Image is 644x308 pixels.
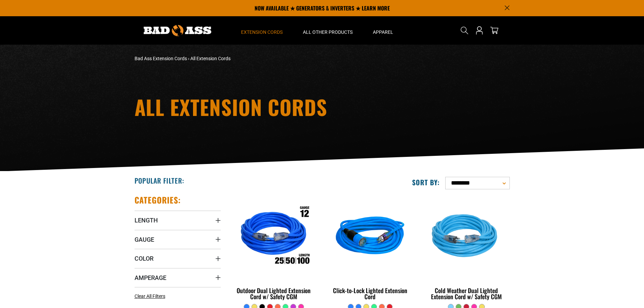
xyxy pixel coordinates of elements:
label: Sort by: [412,178,440,187]
summary: Color [135,249,221,268]
a: Bad Ass Extension Cords [135,56,187,61]
a: blue Click-to-Lock Lighted Extension Cord [327,195,413,304]
img: Outdoor Dual Lighted Extension Cord w/ Safety CGM [231,198,316,276]
div: Click-to-Lock Lighted Extension Cord [327,287,413,300]
summary: Search [459,25,470,36]
a: Outdoor Dual Lighted Extension Cord w/ Safety CGM Outdoor Dual Lighted Extension Cord w/ Safety CGM [231,195,317,304]
span: Gauge [135,236,154,243]
span: › [188,56,189,61]
span: All Extension Cords [190,56,231,61]
a: Clear All Filters [135,293,168,300]
summary: Apparel [363,16,403,45]
span: Extension Cords [241,29,283,35]
a: Light Blue Cold Weather Dual Lighted Extension Cord w/ Safety CGM [423,195,509,304]
h2: Categories: [135,195,181,205]
img: Light Blue [424,198,509,276]
nav: breadcrumbs [135,55,381,62]
span: Amperage [135,274,166,282]
span: Apparel [373,29,393,35]
h1: All Extension Cords [135,97,381,117]
span: Color [135,255,153,262]
img: Bad Ass Extension Cords [144,25,211,36]
span: Clear All Filters [135,293,165,299]
summary: Length [135,211,221,230]
summary: Gauge [135,230,221,249]
summary: Amperage [135,268,221,287]
summary: Extension Cords [231,16,293,45]
img: blue [328,198,413,276]
span: Length [135,216,158,224]
span: All Other Products [303,29,353,35]
h2: Popular Filter: [135,176,184,185]
summary: All Other Products [293,16,363,45]
div: Cold Weather Dual Lighted Extension Cord w/ Safety CGM [423,287,509,300]
div: Outdoor Dual Lighted Extension Cord w/ Safety CGM [231,287,317,300]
